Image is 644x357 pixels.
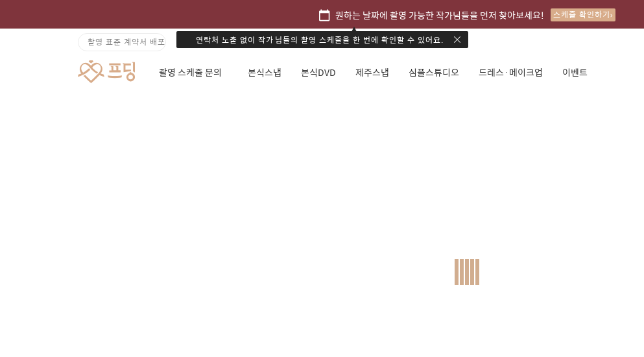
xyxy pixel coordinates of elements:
span: 촬영 표준 계약서 배포 [88,36,165,47]
div: 스케줄 확인하기 [551,8,615,21]
div: 연락처 노출 없이 작가님들의 촬영 스케줄을 한 번에 확인할 수 있어요. [176,31,468,48]
a: 촬영 스케줄 문의 [159,51,228,95]
a: 제주스냅 [355,51,389,95]
a: 본식스냅 [248,51,281,95]
a: 심플스튜디오 [409,51,459,95]
a: 본식DVD [301,51,336,95]
span: 원하는 날짜에 촬영 가능한 작가님들을 먼저 찾아보세요! [335,8,544,22]
a: 이벤트 [562,51,588,95]
a: 드레스·메이크업 [479,51,543,95]
a: 촬영 표준 계약서 배포 [78,33,166,51]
